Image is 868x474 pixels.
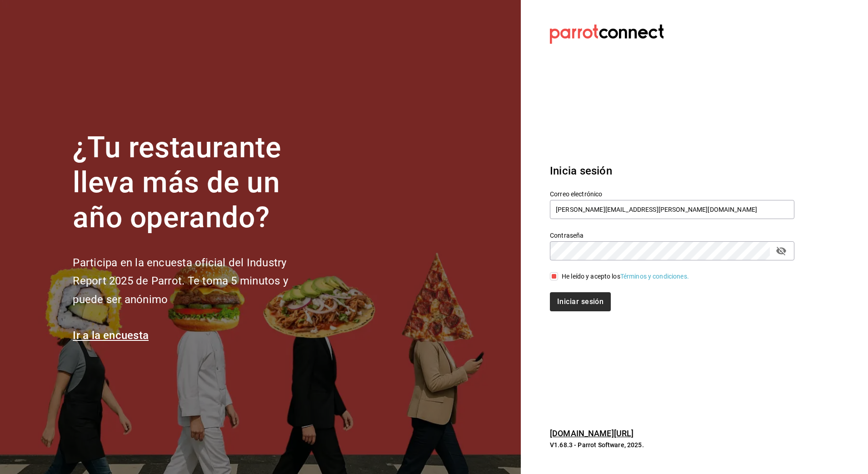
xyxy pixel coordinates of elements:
[550,440,794,449] p: V1.68.3 - Parrot Software, 2025.
[620,273,689,280] a: Términos y condiciones.
[550,429,634,438] a: [DOMAIN_NAME][URL]
[550,232,794,239] label: Contraseña
[550,200,794,219] input: Ingresa tu correo electrónico
[773,243,789,259] button: passwordField
[73,254,318,309] h2: Participa en la encuesta oficial del Industry Report 2025 de Parrot. Te toma 5 minutos y puede se...
[550,292,611,311] button: Iniciar sesión
[550,191,794,197] label: Correo electrónico
[550,163,794,179] h3: Inicia sesión
[73,329,149,342] a: Ir a la encuesta
[562,272,689,281] div: He leído y acepto los
[73,130,318,235] h1: ¿Tu restaurante lleva más de un año operando?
